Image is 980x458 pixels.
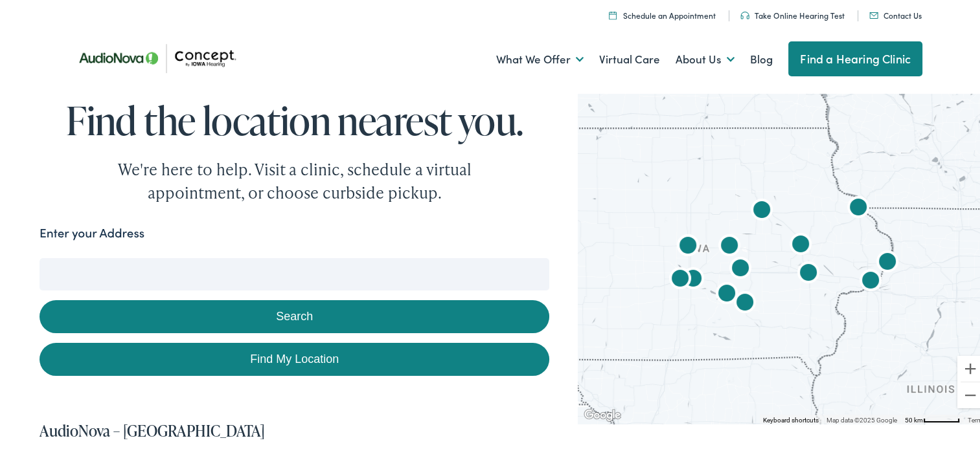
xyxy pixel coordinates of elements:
div: AudioNova [659,257,701,299]
img: Google [581,405,624,422]
input: Enter your address or zip code [40,256,549,289]
div: AudioNova [867,241,908,282]
div: Concept by Iowa Hearing by AudioNova [838,186,879,228]
img: utility icon [869,10,878,17]
div: AudioNova [850,259,891,301]
a: Open this area in Google Maps (opens a new window) [581,405,624,422]
div: Concept by Iowa Hearing by AudioNova [724,281,766,323]
a: Virtual Care [599,34,660,82]
button: Map Scale: 50 km per 53 pixels [901,413,964,422]
a: AudioNova – [GEOGRAPHIC_DATA] [40,418,265,439]
a: About Us [676,34,735,82]
div: We're here to help. Visit a clinic, schedule a virtual appointment, or choose curbside pickup. [87,156,502,202]
a: Find a Hearing Clinic [788,39,922,74]
h1: Find the location nearest you. [40,97,549,140]
img: utility icon [740,10,749,17]
a: Take Online Hearing Test [740,8,845,19]
a: What We Offer [496,34,584,82]
a: Blog [750,34,773,82]
a: Contact Us [869,8,922,19]
a: Schedule an Appointment [609,8,716,19]
button: Keyboard shortcuts [763,414,819,423]
label: Enter your Address [40,222,144,241]
div: Concept by Iowa Hearing by AudioNova [667,224,709,266]
a: Find My Location [40,341,549,374]
div: Concept by Iowa Hearing by AudioNova [720,247,761,289]
div: AudioNova [709,224,750,266]
div: AudioNova [788,252,829,293]
div: AudioNova [780,223,821,265]
button: Search [40,298,549,331]
div: Concept by Iowa Hearing by AudioNova [706,272,747,314]
span: 50 km [905,415,923,422]
span: Map data ©2025 Google [826,415,897,422]
img: A calendar icon to schedule an appointment at Concept by Iowa Hearing. [609,9,617,17]
div: AudioNova [741,189,782,230]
